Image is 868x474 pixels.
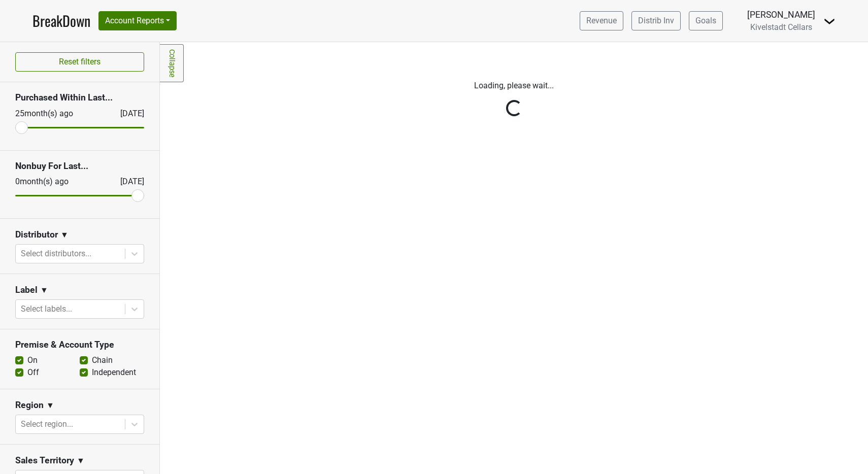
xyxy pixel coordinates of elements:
span: Kivelstadt Cellars [750,22,812,32]
img: Dropdown Menu [823,15,836,27]
a: Revenue [580,11,623,30]
a: BreakDown [32,10,90,31]
button: Account Reports [98,11,177,30]
a: Distrib Inv [631,11,681,30]
a: Collapse [160,44,184,82]
a: Goals [689,11,723,30]
p: Loading, please wait... [232,80,796,92]
div: [PERSON_NAME] [747,8,815,21]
